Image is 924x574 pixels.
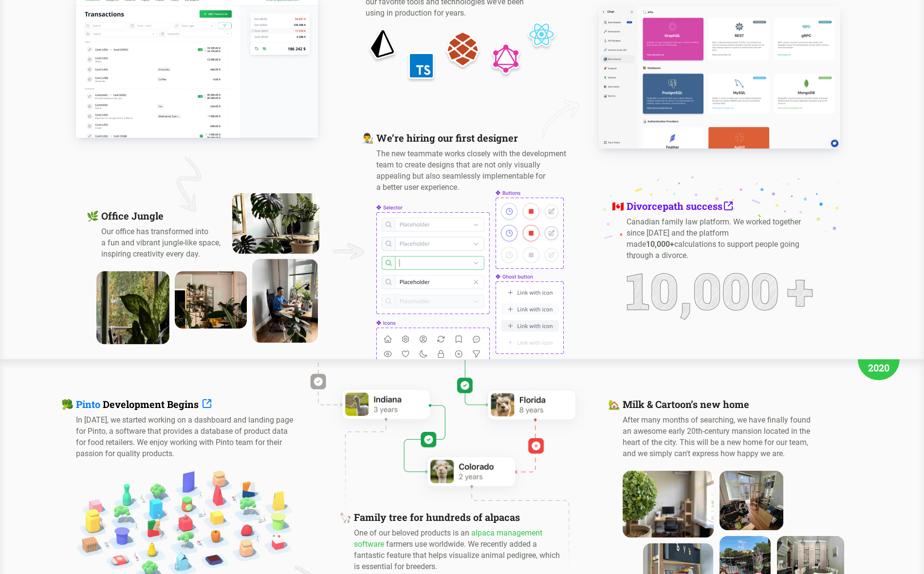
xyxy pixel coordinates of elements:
h3: Office Jungle [101,209,233,222]
img: Office flower [232,193,319,254]
img: arrow down [151,147,229,223]
img: graphql [491,43,521,74]
div: 2020 [858,338,900,380]
img: icons [376,320,490,359]
img: users count [627,273,813,320]
img: arrow right [333,243,365,259]
img: redwood [446,31,480,67]
p: Our office has transformed into a fun and vibrant jungle-like space, inspiring creativity every day. [101,226,228,259]
span: 🇨🇦 [612,200,624,212]
p: After many months of searching, we have finally found an awesome early 20th-century mansion locat... [623,414,820,459]
a: Pinto [76,398,100,410]
img: Fuji X [598,6,840,149]
h3: Milk & Cartoon’s new home [623,398,856,410]
span: 🌿 [87,209,99,222]
span: 🏡 [608,398,620,410]
img: Office flower [175,271,247,329]
img: buttons [496,274,564,354]
p: The new teammate works closely with the development team to create designs that are not only visu... [376,148,569,193]
img: typescript [408,53,434,79]
a: Divorcepath success [627,200,734,212]
span: 10,000+ [646,240,674,249]
h3: We’re hiring our first designer [376,131,569,144]
img: Office flower [96,271,169,344]
span: 🥦 [61,398,74,410]
img: buttons [496,190,564,269]
a: alpaca management software [354,528,542,549]
span: 🦙 [339,511,351,523]
img: Alpaca [293,360,592,574]
img: arrow right [532,91,587,149]
p: In [DATE], we started working on a dashboard and landing page for Pinto, a software that provides... [76,414,293,459]
img: Green office [618,467,719,541]
p: One of our beloved products is an farmers use worldwide. We recently added a fantastic feature th... [354,527,560,572]
span: Development Begins [76,398,199,410]
span: 👨‍🎨 [362,131,374,144]
h3: Family tree for hundreds of alpacas [354,511,560,523]
img: Office renovation [720,471,783,530]
p: Canadian family law platform. We worked together since [DATE] and the platform made calculations ... [627,216,820,261]
img: prisma [369,28,397,62]
img: react [528,21,555,48]
img: Office team [252,259,318,343]
img: inputs [376,204,490,314]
